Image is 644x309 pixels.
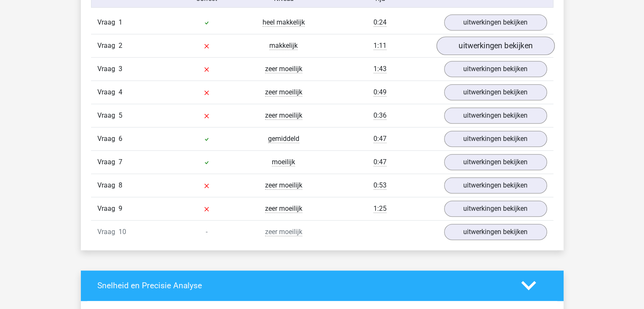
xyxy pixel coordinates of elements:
[373,181,387,190] span: 0:53
[269,41,298,50] span: makkelijk
[119,204,122,212] span: 9
[373,204,387,213] span: 1:25
[444,224,547,240] a: uitwerkingen bekijken
[444,14,547,30] a: uitwerkingen bekijken
[263,18,305,27] span: heel makkelijk
[373,41,387,50] span: 1:11
[265,65,302,73] span: zeer moeilijk
[444,154,547,170] a: uitwerkingen bekijken
[444,201,547,217] a: uitwerkingen bekijken
[444,61,547,77] a: uitwerkingen bekijken
[97,281,509,290] h4: Snelheid en Precisie Analyse
[168,227,245,237] div: -
[97,157,119,167] span: Vraag
[119,18,122,26] span: 1
[119,111,122,119] span: 5
[265,228,302,236] span: zeer moeilijk
[444,108,547,124] a: uitwerkingen bekijken
[97,17,119,28] span: Vraag
[373,65,387,73] span: 1:43
[373,88,387,97] span: 0:49
[265,111,302,120] span: zeer moeilijk
[272,158,295,166] span: moeilijk
[97,41,119,51] span: Vraag
[265,88,302,97] span: zeer moeilijk
[119,88,122,96] span: 4
[119,158,122,166] span: 7
[97,227,119,237] span: Vraag
[373,18,387,27] span: 0:24
[444,177,547,193] a: uitwerkingen bekijken
[119,41,122,50] span: 2
[436,36,554,55] a: uitwerkingen bekijken
[268,135,299,143] span: gemiddeld
[97,87,119,97] span: Vraag
[97,64,119,74] span: Vraag
[97,180,119,190] span: Vraag
[97,204,119,214] span: Vraag
[119,135,122,143] span: 6
[97,110,119,121] span: Vraag
[265,181,302,190] span: zeer moeilijk
[373,135,387,143] span: 0:47
[373,111,387,120] span: 0:36
[373,158,387,166] span: 0:47
[119,181,122,189] span: 8
[119,228,126,236] span: 10
[265,204,302,213] span: zeer moeilijk
[119,65,122,73] span: 3
[97,134,119,144] span: Vraag
[444,131,547,147] a: uitwerkingen bekijken
[444,84,547,100] a: uitwerkingen bekijken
